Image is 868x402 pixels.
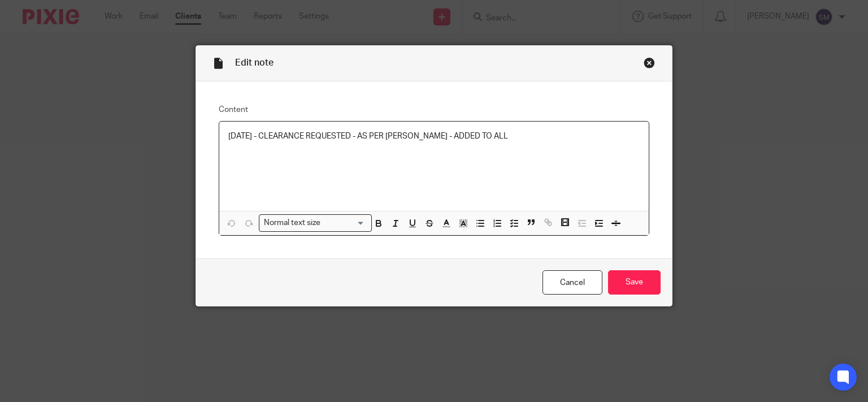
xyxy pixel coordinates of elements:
div: Close this dialog window [644,57,655,68]
label: Content [219,104,650,115]
span: Edit note [235,58,274,67]
div: Search for option [259,214,372,232]
input: Save [608,270,661,295]
span: Normal text size [262,217,323,229]
input: Search for option [324,217,365,229]
p: [DATE] - CLEARANCE REQUESTED - AS PER [PERSON_NAME] - ADDED TO ALL [228,131,640,142]
a: Cancel [542,270,602,295]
